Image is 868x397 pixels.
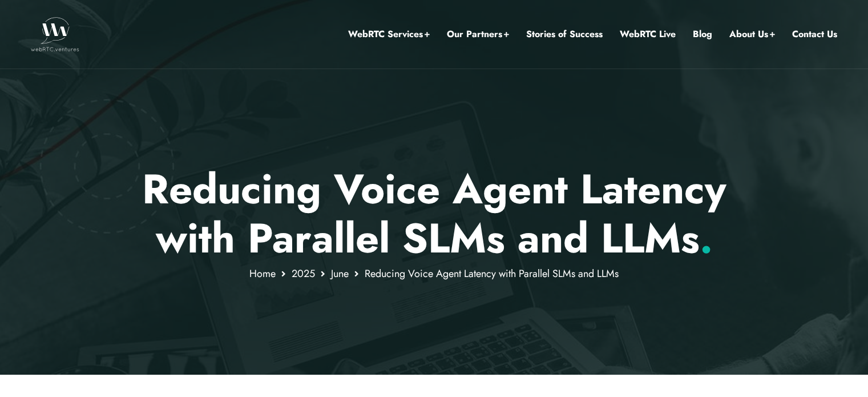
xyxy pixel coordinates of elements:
img: WebRTC.ventures [31,17,79,51]
a: WebRTC Services [348,27,430,42]
a: About Us [729,27,775,42]
p: Reducing Voice Agent Latency with Parallel SLMs and LLMs [100,165,768,263]
a: Contact Us [792,27,837,42]
a: Stories of Success [526,27,603,42]
a: Our Partners [447,27,509,42]
span: Reducing Voice Agent Latency with Parallel SLMs and LLMs [365,266,619,281]
span: . [700,208,713,268]
a: WebRTC Live [620,27,676,42]
a: June [331,266,349,281]
a: Home [249,266,276,281]
a: Blog [693,27,712,42]
a: 2025 [292,266,315,281]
